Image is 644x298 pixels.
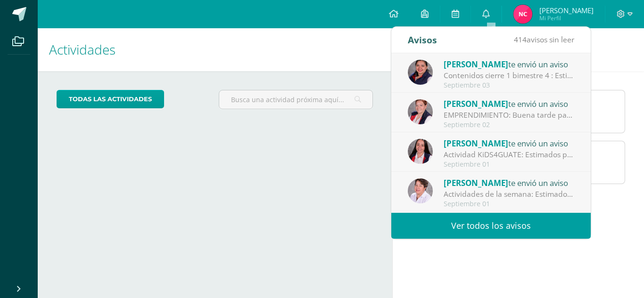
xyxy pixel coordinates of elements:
[444,200,575,208] div: Septiembre 01
[514,34,574,45] span: avisos sin leer
[539,14,594,22] span: Mi Perfil
[408,99,433,124] img: 55af0046b199c2f8f4a7eb94cb459e87.png
[57,90,164,108] a: todas las Actividades
[444,189,575,200] div: Actividades de la semana: Estimados padres de familia: Poreste medio les comunicamos las activida...
[444,138,508,149] span: [PERSON_NAME]
[444,70,575,81] div: Contenidos cierre 1 bimestre 4 : Estimados padres de familia, informó que los contenidos a evalua...
[444,81,575,89] div: Septiembre 03
[444,161,575,169] div: Septiembre 01
[408,139,433,164] img: 515c5177a1ef4d0b9ca288f83631a4e4.png
[539,6,594,15] span: [PERSON_NAME]
[444,177,575,189] div: te envió un aviso
[408,60,433,85] img: 87faf6667f8ec11da615d376c820e1d2.png
[49,28,381,71] h1: Actividades
[444,59,508,70] span: [PERSON_NAME]
[513,5,532,24] img: 0dcb7443213c0a69791710210839a152.png
[444,177,508,188] span: [PERSON_NAME]
[219,90,373,109] input: Busca una actividad próxima aquí...
[444,97,575,110] div: te envió un aviso
[444,58,575,70] div: te envió un aviso
[444,149,575,160] div: Actividad KiDS4GUATE: Estimados padres de familia: Les agradecemos su valioso apoyo con la caja d...
[444,137,575,149] div: te envió un aviso
[391,213,591,239] a: Ver todos los avisos
[408,27,437,53] div: Avisos
[444,110,575,121] div: EMPRENDIMIENTO: Buena tarde padres de familia y alumnos Envío este aviso para comentarles que par...
[444,98,508,109] span: [PERSON_NAME]
[408,178,433,203] img: 63da6ef40cb9590bc4451d7cbee689cd.png
[444,121,575,129] div: Septiembre 02
[514,34,527,45] span: 414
